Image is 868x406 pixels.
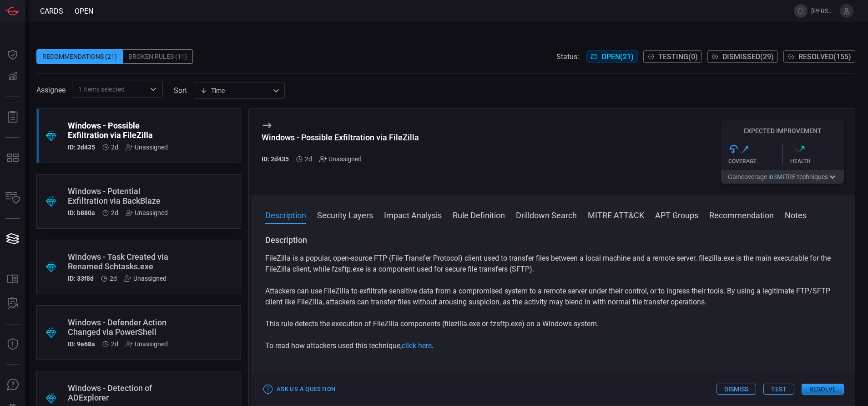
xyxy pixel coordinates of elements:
span: Testing ( 0 ) [658,52,698,61]
h5: ID: 2d435 [68,144,95,151]
h5: Expected Improvement [721,127,844,134]
div: Unassigned [319,155,362,163]
h3: Description [265,235,840,246]
h5: ID: 2d435 [262,155,289,163]
button: MITRE - Detection Posture [2,147,24,169]
div: Unassigned [126,340,168,348]
span: Aug 24, 2025 8:50 AM [111,340,118,348]
button: Detections [2,66,24,87]
p: To read how attackers used this technique, . [265,340,840,351]
button: Description [265,209,306,220]
button: Threat Intelligence [2,334,24,355]
div: Unassigned [126,144,168,151]
button: Testing(0) [643,50,702,63]
span: Aug 24, 2025 8:50 AM [305,155,312,163]
span: Aug 24, 2025 8:50 AM [111,144,118,151]
div: Recommendations (21) [36,49,123,64]
span: Dismissed ( 29 ) [722,52,774,61]
h5: ID: b880a [68,209,95,216]
button: Impact Analysis [384,209,442,220]
div: Unassigned [126,209,168,216]
span: Open ( 21 ) [601,52,634,61]
div: Unassigned [124,275,167,282]
button: Dismiss [717,384,756,395]
button: Reports [2,106,24,128]
button: Gaincoverage in3MITRE techniques [721,170,844,184]
span: open [75,7,93,15]
button: Rule Definition [453,209,505,220]
div: Health [790,158,844,164]
h5: ID: 33f8d [68,275,94,282]
button: Open [147,83,160,96]
p: FileZilla is a popular, open-source FTP (File Transfer Protocol) client used to transfer files be... [265,253,840,275]
span: Aug 24, 2025 8:50 AM [110,275,117,282]
span: Status: [556,52,579,61]
span: Aug 24, 2025 8:50 AM [111,209,118,216]
p: Attackers can use FileZilla to exfiltrate sensitive data from a compromised system to a remote se... [265,286,840,308]
div: Coverage [728,158,782,164]
div: Windows - Possible Exfiltration via FileZilla [262,133,419,142]
span: Resolved ( 155 ) [798,52,851,61]
button: Ask Us A Question [2,374,24,396]
button: APT Groups [655,209,698,220]
div: Windows - Potential Exfiltration via BackBlaze [68,186,175,206]
div: Time [200,86,270,95]
button: Recommendation [709,209,774,220]
div: Windows - Task Created via Renamed Schtasks.exe [68,252,175,271]
div: Windows - Defender Action Changed via PowerShell [68,318,175,337]
div: Windows - Possible Exfiltration via FileZilla [68,121,175,140]
button: Dashboard [2,44,24,66]
button: Open(21) [586,50,638,63]
button: Resolve [802,384,844,395]
button: Inventory [2,187,24,209]
h5: ID: 9e68a [68,340,95,348]
label: sort [174,86,187,95]
button: Rule Catalog [2,268,24,290]
button: ALERT ANALYSIS [2,293,24,315]
button: Notes [785,209,807,220]
div: Windows - Detection of ADExplorer [68,383,175,402]
button: Resolved(155) [783,50,855,63]
button: Test [763,384,794,395]
span: Assignee [36,86,66,94]
span: Cards [40,7,63,15]
button: MITRE ATT&CK [588,209,644,220]
button: Dismissed(29) [707,50,778,63]
span: 3 [773,173,777,180]
span: 1 Items selected [78,85,125,94]
button: Cards [2,228,24,250]
a: click here [402,341,432,350]
p: This rule detects the execution of FileZilla components (filezilla.exe or fzsftp.exe) on a Window... [265,319,840,329]
button: Ask Us a Question [262,382,338,396]
div: Broken Rules (11) [123,49,193,64]
button: Security Layers [317,209,373,220]
button: Drilldown Search [516,209,577,220]
span: [PERSON_NAME].[PERSON_NAME] [811,7,836,15]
